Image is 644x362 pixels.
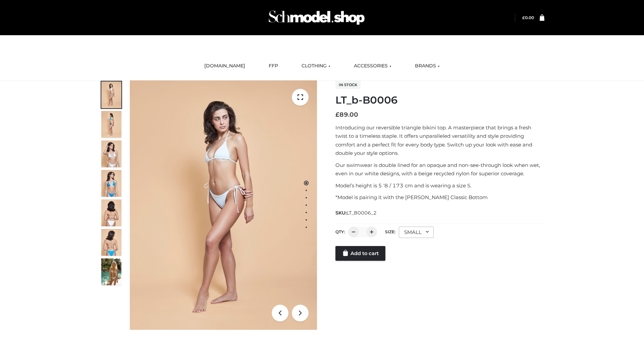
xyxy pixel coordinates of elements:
[101,258,121,285] img: Arieltop_CloudNine_AzureSky2.jpg
[335,111,339,118] span: £
[101,81,121,108] img: ArielClassicBikiniTop_CloudNine_AzureSky_OW114ECO_1-scaled.jpg
[522,15,534,20] a: £0.00
[349,59,396,73] a: ACCESSORIES
[101,199,121,226] img: ArielClassicBikiniTop_CloudNine_AzureSky_OW114ECO_7-scaled.jpg
[335,246,385,261] a: Add to cart
[101,111,121,138] img: ArielClassicBikiniTop_CloudNine_AzureSky_OW114ECO_2-scaled.jpg
[101,170,121,197] img: ArielClassicBikiniTop_CloudNine_AzureSky_OW114ECO_4-scaled.jpg
[385,229,395,234] label: Size:
[335,193,544,202] p: *Model is pairing it with the [PERSON_NAME] Classic Bottom
[335,181,544,190] p: Model’s height is 5 ‘8 / 173 cm and is wearing a size S.
[410,59,445,73] a: BRANDS
[335,161,544,178] p: Our swimwear is double lined for an opaque and non-see-through look when wet, even in our white d...
[335,209,377,217] span: SKU:
[199,59,250,73] a: [DOMAIN_NAME]
[346,210,377,216] span: LT_B0006_2
[130,80,317,330] img: LT_b-B0006
[335,123,544,158] p: Introducing our reversible triangle bikini top. A masterpiece that brings a fresh twist to a time...
[335,229,345,234] label: QTY:
[264,59,283,73] a: FFP
[101,140,121,167] img: ArielClassicBikiniTop_CloudNine_AzureSky_OW114ECO_3-scaled.jpg
[297,59,335,73] a: CLOTHING
[522,15,525,20] span: £
[335,81,361,89] span: In stock
[335,111,358,118] bdi: 89.00
[522,15,534,20] bdi: 0.00
[266,4,367,31] img: Schmodel Admin 964
[335,94,544,106] h1: LT_b-B0006
[101,229,121,256] img: ArielClassicBikiniTop_CloudNine_AzureSky_OW114ECO_8-scaled.jpg
[399,227,434,238] div: SMALL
